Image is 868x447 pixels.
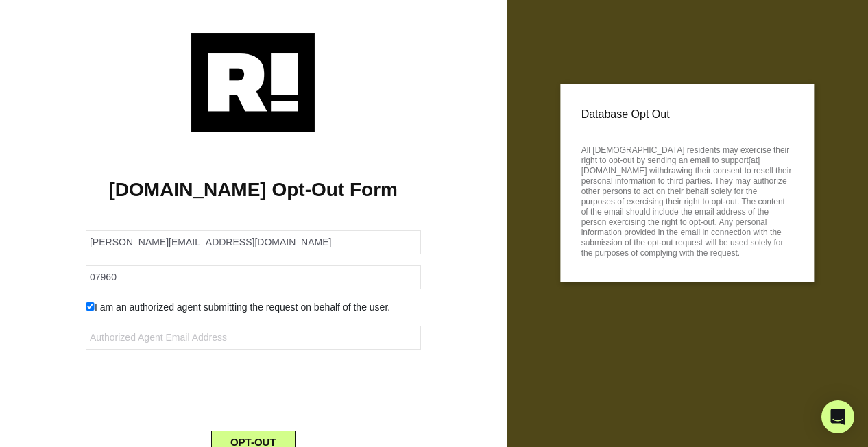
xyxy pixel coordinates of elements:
[21,178,486,202] h1: [DOMAIN_NAME] Opt-Out Form
[581,141,793,258] p: All [DEMOGRAPHIC_DATA] residents may exercise their right to opt-out by sending an email to suppo...
[149,361,357,414] iframe: reCAPTCHA
[581,104,793,125] p: Database Opt Out
[191,33,315,132] img: Retention.com
[86,326,421,350] input: Authorized Agent Email Address
[821,400,854,433] div: Open Intercom Messenger
[86,265,421,289] input: Zipcode
[86,230,421,254] input: Email Address
[75,300,431,315] div: I am an authorized agent submitting the request on behalf of the user.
